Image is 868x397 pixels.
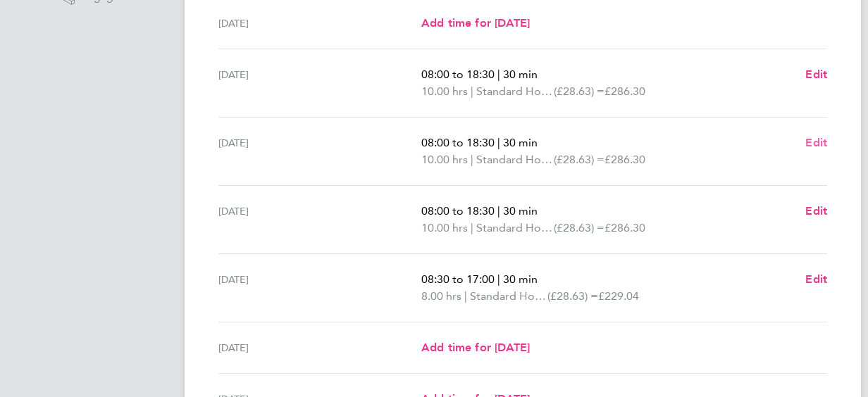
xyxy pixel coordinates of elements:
span: (£28.63) = [547,289,598,303]
span: Standard Hourly [476,220,554,237]
span: £286.30 [604,153,645,166]
span: | [497,272,500,286]
div: [DATE] [218,15,421,32]
span: Edit [805,68,827,81]
span: £286.30 [604,221,645,234]
span: | [497,204,500,218]
a: Edit [805,66,827,83]
a: Add time for [DATE] [421,339,530,356]
span: Edit [805,204,827,218]
div: [DATE] [218,66,421,100]
span: | [471,84,473,98]
a: Add time for [DATE] [421,15,530,32]
span: 08:30 to 17:00 [421,272,495,286]
span: 30 min [503,136,538,149]
span: Standard Hourly [476,83,554,100]
span: (£28.63) = [554,153,604,166]
span: 10.00 hrs [421,221,468,234]
div: [DATE] [218,134,421,168]
a: Edit [805,271,827,288]
span: (£28.63) = [554,84,604,98]
span: Standard Hourly [476,151,554,168]
span: 08:00 to 18:30 [421,68,495,81]
span: | [497,136,500,149]
span: 10.00 hrs [421,84,468,98]
span: Edit [805,136,827,149]
span: 8.00 hrs [421,289,461,303]
a: Edit [805,203,827,220]
span: Standard Hourly [470,288,547,305]
div: [DATE] [218,203,421,237]
span: 08:00 to 18:30 [421,204,495,218]
a: Edit [805,134,827,151]
span: 08:00 to 18:30 [421,136,495,149]
span: 30 min [503,204,538,218]
span: | [471,221,473,234]
div: [DATE] [218,271,421,305]
span: | [471,153,473,166]
span: 30 min [503,272,538,286]
span: 10.00 hrs [421,153,468,166]
span: Edit [805,272,827,286]
span: £286.30 [604,84,645,98]
span: | [464,289,467,303]
span: (£28.63) = [554,221,604,234]
span: 30 min [503,68,538,81]
div: [DATE] [218,339,421,356]
span: | [497,68,500,81]
span: £229.04 [598,289,639,303]
span: Add time for [DATE] [421,341,530,354]
span: Add time for [DATE] [421,16,530,30]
